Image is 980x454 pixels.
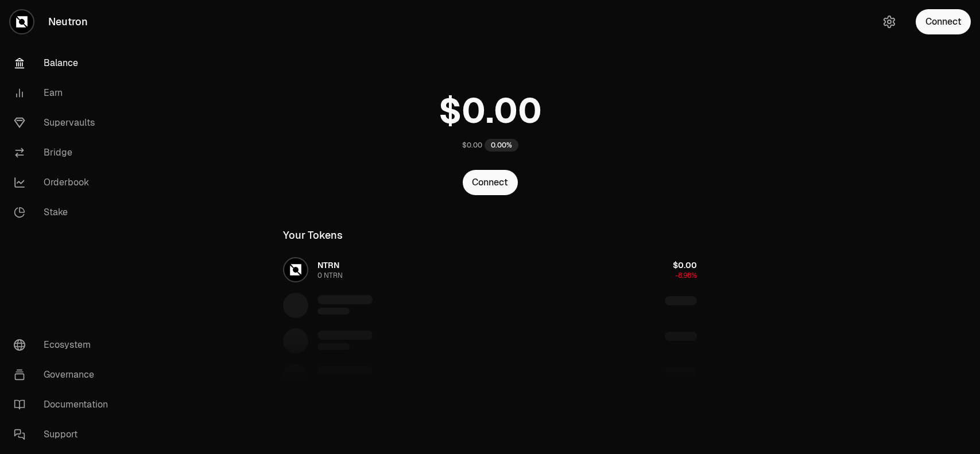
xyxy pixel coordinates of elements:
a: Ecosystem [5,330,124,360]
a: Balance [5,48,124,78]
a: Bridge [5,138,124,168]
a: Orderbook [5,168,124,197]
div: $0.00 [462,141,482,150]
button: Connect [916,9,971,34]
button: Connect [463,170,518,195]
a: Documentation [5,390,124,420]
a: Supervaults [5,108,124,138]
a: Support [5,420,124,449]
div: 0.00% [485,139,518,152]
div: Your Tokens [283,227,343,243]
a: Earn [5,78,124,108]
a: Stake [5,197,124,227]
a: Governance [5,360,124,390]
